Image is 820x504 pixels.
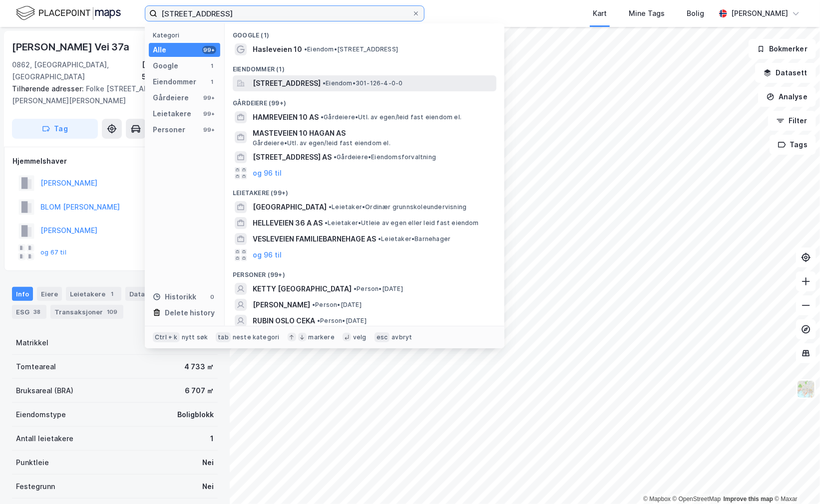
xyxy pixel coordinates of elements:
div: Bruksareal (BRA) [16,385,73,397]
div: neste kategori [233,333,280,341]
div: Alle [153,44,166,56]
div: Bolig [687,7,704,19]
div: 0 [208,293,216,301]
iframe: Chat Widget [770,456,820,504]
div: 1 [208,78,216,86]
div: 0862, [GEOGRAPHIC_DATA], [GEOGRAPHIC_DATA] [12,59,142,83]
div: Punktleie [16,457,49,469]
span: Leietaker • Barnehager [378,235,450,243]
div: 1 [107,289,117,299]
div: Gårdeiere [153,92,189,104]
span: Person • [DATE] [354,285,403,293]
a: Mapbox [643,496,671,503]
div: Nei [202,457,214,469]
input: Søk på adresse, matrikkel, gårdeiere, leietakere eller personer [157,6,412,21]
div: Kart [593,7,607,19]
div: Matrikkel [16,337,48,349]
span: • [354,285,357,292]
div: Historikk [153,291,196,303]
div: Delete history [165,307,215,319]
div: Eiendommer (1) [225,57,504,75]
div: 99+ [202,126,216,134]
div: Info [12,287,33,301]
span: Person • [DATE] [312,301,362,309]
div: 99+ [202,46,216,54]
span: HELLEVEIEN 36 A AS [253,217,323,229]
span: • [321,113,324,121]
div: [PERSON_NAME] Vei 37a [12,39,131,55]
img: Z [797,380,816,399]
div: Leietakere [66,287,121,301]
button: Datasett [755,63,816,83]
div: markere [309,333,335,341]
div: Leietakere (99+) [225,181,504,199]
div: [PERSON_NAME] [731,7,788,19]
div: 4 733 ㎡ [184,361,214,373]
div: Google (1) [225,23,504,41]
span: HAMREVEIEN 10 AS [253,111,319,123]
span: Leietaker • Ordinær grunnskoleundervisning [329,203,466,211]
div: avbryt [392,333,412,341]
span: • [312,301,315,308]
div: Eiendommer [153,76,196,88]
div: Mine Tags [629,7,665,19]
div: Kategori [153,31,220,39]
div: Datasett [125,287,163,301]
div: Gårdeiere (99+) [225,91,504,109]
span: Leietaker • Utleie av egen eller leid fast eiendom [325,219,479,227]
button: Tag [12,119,98,139]
span: Eiendom • [STREET_ADDRESS] [304,45,398,53]
div: Tomteareal [16,361,56,373]
div: [GEOGRAPHIC_DATA], 50/7 [142,59,218,83]
a: Improve this map [724,496,773,503]
span: • [317,317,320,324]
div: Festegrunn [16,481,55,493]
div: 1 [208,62,216,70]
span: [PERSON_NAME] [253,299,310,311]
button: Analyse [758,87,816,107]
div: Hjemmelshaver [12,155,217,167]
div: 6 707 ㎡ [185,385,214,397]
button: Filter [768,111,816,131]
span: [STREET_ADDRESS] [253,77,321,89]
span: • [304,45,307,53]
div: ESG [12,305,46,319]
img: logo.f888ab2527a4732fd821a326f86c7f29.svg [16,4,121,22]
div: Kontrollprogram for chat [770,456,820,504]
span: [GEOGRAPHIC_DATA] [253,201,327,213]
span: Person • [DATE] [317,317,367,325]
div: esc [375,332,390,342]
span: • [378,235,381,243]
span: Gårdeiere • Eiendomsforvaltning [334,153,436,161]
button: Tags [770,135,816,155]
div: Boligblokk [177,409,214,421]
span: • [325,219,328,227]
div: 99+ [202,94,216,102]
div: Personer (99+) [225,263,504,281]
span: Hasleveien 10 [253,43,302,55]
span: MASTEVEIEN 10 HAGAN AS [253,127,492,139]
div: 99+ [202,110,216,118]
button: Bokmerker [749,39,816,59]
div: 109 [105,307,119,317]
div: 1 [210,433,214,445]
span: VESLEVEIEN FAMILIEBARNEHAGE AS [253,233,376,245]
span: • [323,79,326,87]
div: tab [216,332,231,342]
span: Gårdeiere • Utl. av egen/leid fast eiendom el. [253,139,391,147]
span: RUBIN OSLO CEKA [253,315,315,327]
span: [STREET_ADDRESS] AS [253,151,332,163]
div: velg [353,333,367,341]
span: KETTY [GEOGRAPHIC_DATA] [253,283,352,295]
div: Personer [153,124,185,136]
span: • [329,203,332,211]
div: Eiere [37,287,62,301]
div: nytt søk [182,333,208,341]
span: • [334,153,337,161]
button: og 96 til [253,167,282,179]
a: OpenStreetMap [673,496,721,503]
div: Google [153,60,178,72]
div: Folke [STREET_ADDRESS][PERSON_NAME][PERSON_NAME] [12,83,210,107]
span: Tilhørende adresser: [12,84,86,93]
div: 38 [31,307,42,317]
